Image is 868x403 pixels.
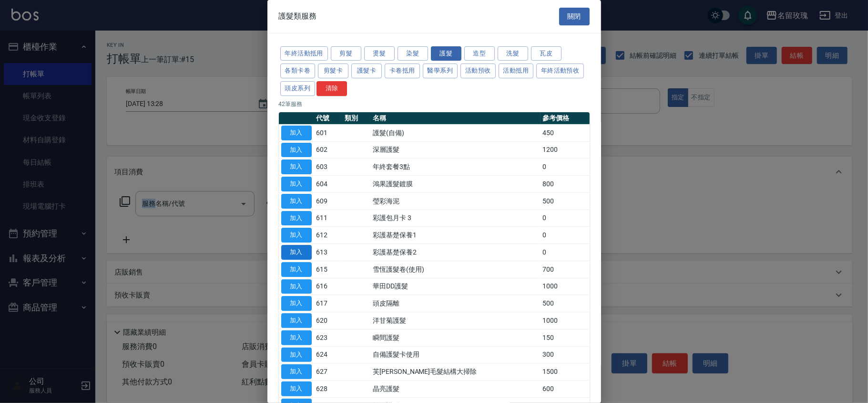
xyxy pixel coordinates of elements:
button: 燙髮 [364,46,395,61]
td: 0 [541,159,590,176]
td: 602 [314,141,342,159]
button: 頭皮系列 [280,81,316,96]
td: 護髮(自備) [370,124,541,141]
td: 617 [314,295,342,312]
button: 關閉 [559,8,590,25]
td: 609 [314,192,342,210]
button: 加入 [281,211,312,226]
td: 150 [541,329,590,346]
td: 800 [541,176,590,193]
button: 醫學系列 [423,64,458,78]
td: 615 [314,261,342,278]
td: 600 [541,381,590,398]
button: 洗髮 [498,46,528,61]
td: 瞬間護髮 [370,329,541,346]
button: 加入 [281,279,312,294]
button: 加入 [281,228,312,243]
td: 鴻果護髮鍍膜 [370,176,541,193]
td: 450 [541,124,590,141]
p: 42 筆服務 [279,100,590,108]
td: 華田DD護髮 [370,278,541,295]
button: 護髮卡 [351,64,382,78]
button: 活動預收 [460,64,496,78]
td: 500 [541,192,590,210]
td: 深層護髮 [370,141,541,159]
button: 染髮 [398,46,428,61]
td: 601 [314,124,342,141]
td: 1200 [541,141,590,159]
th: 名稱 [370,112,541,125]
button: 年終活動抵用 [280,46,328,61]
td: 0 [541,210,590,227]
td: 雪恆護髮卷(使用) [370,261,541,278]
td: 700 [541,261,590,278]
td: 623 [314,329,342,346]
td: 彩護包月卡 3 [370,210,541,227]
td: 603 [314,159,342,176]
button: 活動抵用 [499,64,534,78]
button: 護髮 [431,46,461,61]
button: 加入 [281,296,312,311]
td: 604 [314,176,342,193]
td: 613 [314,244,342,261]
td: 612 [314,227,342,244]
th: 類別 [342,112,370,125]
th: 參考價格 [541,112,590,125]
button: 加入 [281,177,312,191]
td: 300 [541,346,590,363]
button: 加入 [281,262,312,277]
button: 加入 [281,382,312,396]
button: 加入 [281,245,312,260]
button: 加入 [281,348,312,362]
td: 1000 [541,312,590,329]
button: 加入 [281,313,312,328]
td: 晶亮護髮 [370,381,541,398]
button: 加入 [281,159,312,174]
td: 0 [541,244,590,261]
td: 620 [314,312,342,329]
button: 剪髮 [331,46,361,61]
td: 1500 [541,363,590,381]
td: 1000 [541,278,590,295]
td: 500 [541,295,590,312]
button: 剪髮卡 [318,64,348,78]
td: 628 [314,381,342,398]
td: 彩護基楚保養1 [370,227,541,244]
span: 護髮類服務 [279,11,317,21]
td: 自備護髮卡使用 [370,346,541,363]
button: 造型 [464,46,495,61]
button: 加入 [281,364,312,379]
button: 年終活動預收 [536,64,584,78]
button: 加入 [281,194,312,209]
button: 清除 [317,81,347,96]
button: 加入 [281,330,312,345]
td: 0 [541,227,590,244]
button: 卡卷抵用 [385,64,420,78]
td: 624 [314,346,342,363]
td: 芙[PERSON_NAME]毛髮結構大掃除 [370,363,541,381]
td: 瑩彩海泥 [370,192,541,210]
button: 加入 [281,126,312,140]
th: 代號 [314,112,342,125]
button: 各類卡卷 [280,64,316,78]
td: 彩護基楚保養2 [370,244,541,261]
td: 627 [314,363,342,381]
button: 加入 [281,143,312,158]
td: 611 [314,210,342,227]
td: 年終套餐3點 [370,159,541,176]
td: 洋甘菊護髮 [370,312,541,329]
td: 頭皮隔離 [370,295,541,312]
button: 瓦皮 [531,46,562,61]
td: 616 [314,278,342,295]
